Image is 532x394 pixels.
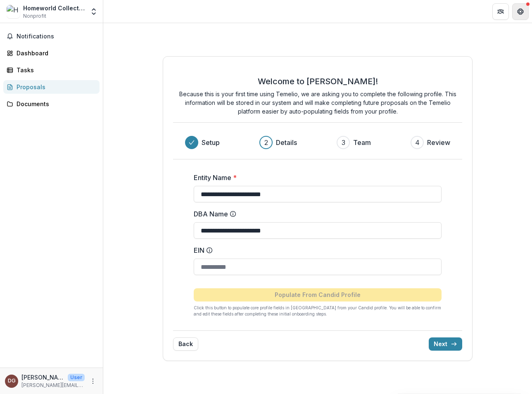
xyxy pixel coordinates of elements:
[17,33,96,40] span: Notifications
[3,46,100,60] a: Dashboard
[68,374,85,381] p: User
[276,138,297,147] h3: Details
[429,337,462,351] button: Next
[17,49,93,57] div: Dashboard
[21,373,64,382] p: [PERSON_NAME]
[194,245,437,255] label: EIN
[7,5,20,18] img: Homeworld Collective Inc
[3,80,100,94] a: Proposals
[17,100,93,108] div: Documents
[342,138,345,147] div: 3
[194,209,437,219] label: DBA Name
[512,3,529,20] button: Get Help
[353,138,371,147] h3: Team
[427,138,450,147] h3: Review
[23,4,85,12] div: Homeworld Collective Inc
[88,376,98,386] button: More
[173,337,198,351] button: Back
[8,378,16,384] div: Daniel Goodwin
[3,30,100,43] button: Notifications
[3,63,100,77] a: Tasks
[258,76,378,86] h2: Welcome to [PERSON_NAME]!
[21,382,85,389] p: [PERSON_NAME][EMAIL_ADDRESS][DOMAIN_NAME]
[88,3,100,20] button: Open entity switcher
[23,12,46,20] span: Nonprofit
[492,3,509,20] button: Partners
[264,138,268,147] div: 2
[202,138,220,147] h3: Setup
[173,90,462,116] p: Because this is your first time using Temelio, we are asking you to complete the following profil...
[3,97,100,111] a: Documents
[185,136,450,149] div: Progress
[17,83,93,91] div: Proposals
[194,305,442,317] p: Click this button to populate core profile fields in [GEOGRAPHIC_DATA] from your Candid profile. ...
[194,288,442,301] button: Populate From Candid Profile
[194,173,437,183] label: Entity Name
[17,66,93,74] div: Tasks
[415,138,420,147] div: 4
